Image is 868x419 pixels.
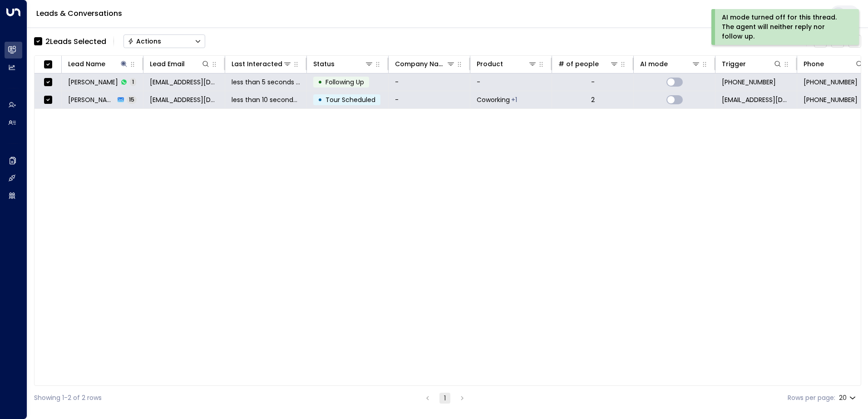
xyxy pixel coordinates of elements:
span: 15 [127,96,137,103]
div: Trigger [722,58,782,69]
div: Lead Email [150,58,185,69]
button: page 1 [439,393,450,404]
div: Showing 1-2 of 2 rows [34,393,102,403]
span: Emir Sertbay [68,78,118,87]
div: 20 [839,391,858,404]
div: Product [477,58,503,69]
div: Button group with a nested menu [123,34,205,48]
nav: pagination navigation [422,392,468,404]
span: Toggle select row [42,77,54,88]
div: Actions [128,37,161,45]
td: - [470,73,552,91]
div: • [318,74,322,90]
div: Last Interacted [232,58,292,69]
label: Rows per page: [788,393,835,403]
div: Lead Name [68,58,128,69]
div: 2 [591,95,595,104]
div: AI mode [640,58,668,69]
div: Trigger [722,58,746,69]
div: Product [477,58,537,69]
td: - [389,91,470,108]
span: Tour Scheduled [325,95,375,104]
div: Last Interacted [232,58,282,69]
span: Toggle select all [42,59,54,70]
span: Coworking [477,95,510,104]
div: Lead Email [150,58,210,69]
span: less than 10 seconds ago [232,95,300,104]
span: esertbay90@gmail.com [150,95,218,104]
div: Status [313,58,374,69]
span: +447503825666 [722,78,776,87]
span: Emir Sertbay [68,95,115,104]
a: Leads & Conversations [36,8,122,19]
span: sales@newflex.com [722,95,790,104]
div: Private Office [511,95,517,104]
span: Toggle select row [42,94,54,106]
div: • [318,92,322,107]
td: - [389,73,470,91]
div: AI mode turned off for this thread. The agent will neither reply nor follow up. [722,13,847,41]
span: 1 [130,78,136,86]
div: Phone [804,58,864,69]
div: Lead Name [68,58,105,69]
div: Company Name [395,58,446,69]
span: less than 5 seconds ago [232,78,300,87]
button: Actions [123,34,205,48]
span: Following Up [325,78,364,87]
span: esertbay90@gmail.com [150,78,218,87]
span: +447503825666 [804,78,858,87]
div: Company Name [395,58,455,69]
div: Phone [804,58,824,69]
div: # of people [558,58,619,69]
div: 2 Lead s Selected [45,36,106,47]
div: - [591,78,595,87]
span: +447503825666 [804,95,858,104]
div: Status [313,58,335,69]
div: AI mode [640,58,700,69]
div: # of people [558,58,599,69]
